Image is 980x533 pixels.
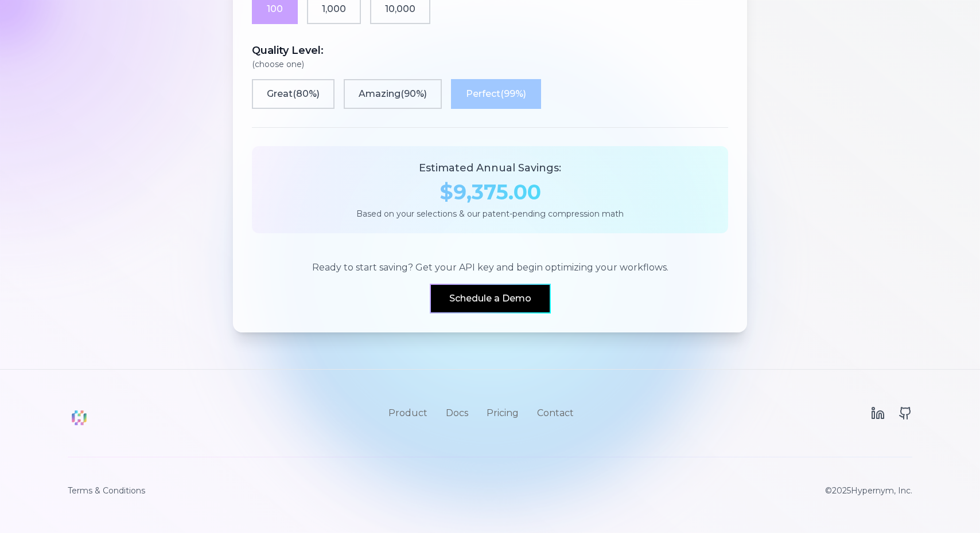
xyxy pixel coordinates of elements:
img: Hypernym Logo [68,406,91,429]
a: Product [388,406,427,420]
div: Estimated Annual Savings: [266,160,714,176]
p: Ready to start saving? Get your API key and begin optimizing your workflows. [252,261,728,275]
h3: Quality Level: [252,42,728,70]
a: Docs [446,406,468,420]
a: Pricing [487,406,519,420]
button: Great(80%) [252,79,335,109]
button: Perfect(99%) [451,79,541,109]
button: Amazing(90%) [344,79,442,109]
a: Contact [537,406,574,420]
a: Terms & Conditions [68,485,145,496]
div: Based on your selections & our patent-pending compression math [266,208,714,220]
p: © 2025 Hypernym, Inc. [825,485,912,496]
div: $ 9,375 .00 [266,181,714,203]
span: (choose one) [252,58,728,70]
a: Schedule a Demo [431,285,550,312]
